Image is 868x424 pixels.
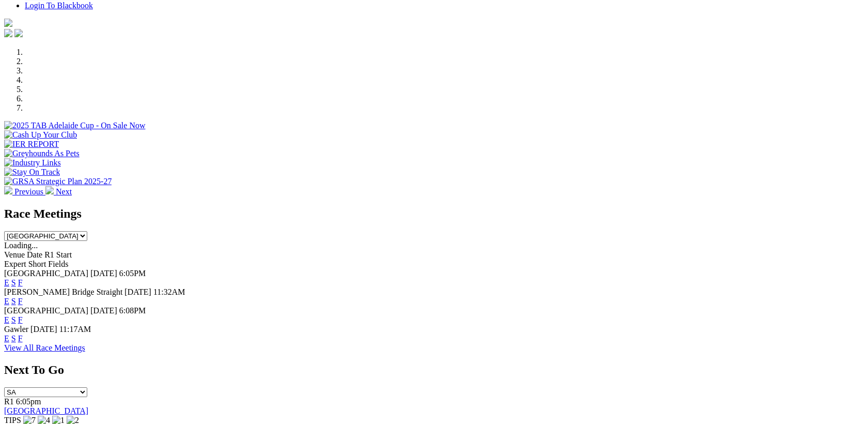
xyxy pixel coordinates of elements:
[4,343,85,352] a: View All Race Meetings
[11,334,16,343] a: S
[45,187,72,196] a: Next
[4,149,80,158] img: Greyhounds As Pets
[4,140,59,149] img: IER REPORT
[124,287,151,296] span: [DATE]
[90,269,117,278] span: [DATE]
[48,260,68,268] span: Fields
[4,363,864,377] h2: Next To Go
[59,325,91,334] span: 11:17AM
[4,269,88,278] span: [GEOGRAPHIC_DATA]
[4,406,88,415] a: [GEOGRAPHIC_DATA]
[11,315,16,324] a: S
[153,287,185,296] span: 11:32AM
[27,250,42,259] span: Date
[30,325,57,334] span: [DATE]
[25,1,93,10] a: Login To Blackbook
[4,186,12,194] img: chevron-left-pager-white.svg
[4,287,122,296] span: [PERSON_NAME] Bridge Straight
[4,397,14,406] span: R1
[4,315,9,324] a: E
[4,250,25,259] span: Venue
[11,297,16,306] a: S
[4,130,77,140] img: Cash Up Your Club
[18,334,23,343] a: F
[16,397,41,406] span: 6:05pm
[18,278,23,287] a: F
[18,297,23,306] a: F
[4,297,9,306] a: E
[4,241,38,250] span: Loading...
[4,207,864,221] h2: Race Meetings
[90,306,117,315] span: [DATE]
[4,306,88,315] span: [GEOGRAPHIC_DATA]
[4,168,60,177] img: Stay On Track
[4,19,12,27] img: logo-grsa-white.png
[44,250,72,259] span: R1 Start
[4,158,61,168] img: Industry Links
[4,260,26,268] span: Expert
[11,278,16,287] a: S
[56,187,72,196] span: Next
[14,29,23,37] img: twitter.svg
[4,177,112,186] img: GRSA Strategic Plan 2025-27
[4,278,9,287] a: E
[4,29,12,37] img: facebook.svg
[4,121,146,130] img: 2025 TAB Adelaide Cup - On Sale Now
[45,186,54,194] img: chevron-right-pager-white.svg
[119,269,146,278] span: 6:05PM
[14,187,43,196] span: Previous
[28,260,46,268] span: Short
[4,325,28,334] span: Gawler
[4,187,45,196] a: Previous
[119,306,146,315] span: 6:08PM
[4,334,9,343] a: E
[18,315,23,324] a: F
